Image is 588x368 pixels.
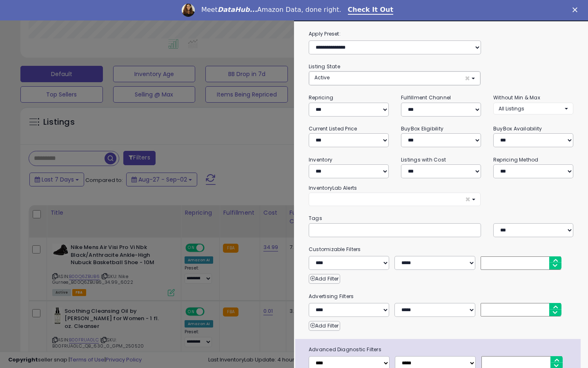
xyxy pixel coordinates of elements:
small: Without Min & Max [493,94,540,101]
img: Profile image for Georgie [182,4,195,17]
div: Close [572,7,581,12]
small: InventoryLab Alerts [309,184,357,191]
span: × [465,74,470,83]
span: Advanced Diagnostic Filters [303,345,581,354]
a: Check It Out [348,6,394,15]
small: Listing State [309,63,340,70]
small: Advertising Filters [303,292,579,301]
span: × [465,195,470,204]
label: Apply Preset: [303,29,579,38]
small: Repricing Method [493,156,539,163]
small: Customizable Filters [303,245,579,254]
span: All Listings [499,105,524,112]
span: Active [314,74,330,81]
button: Add Filter [309,321,340,331]
small: BuyBox Availability [493,125,542,132]
div: Meet Amazon Data, done right. [201,6,341,14]
small: Tags [303,214,579,223]
small: Fulfillment Channel [401,94,451,101]
small: Current Listed Price [309,125,357,132]
small: Inventory [309,156,332,163]
button: All Listings [493,103,573,114]
button: Add Filter [309,274,340,284]
small: Repricing [309,94,333,101]
small: Listings with Cost [401,156,446,163]
button: Active × [309,72,480,85]
small: BuyBox Eligibility [401,125,443,132]
button: × [309,193,481,206]
i: DataHub... [218,6,257,13]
